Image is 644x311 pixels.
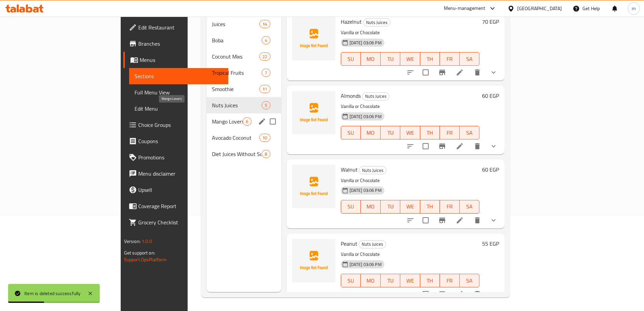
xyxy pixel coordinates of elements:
[260,53,270,60] span: 22
[341,126,361,139] button: SU
[490,216,498,224] svg: Show Choices
[469,286,485,302] button: delete
[462,54,477,64] span: SA
[212,117,243,126] span: Mango Lovers
[138,170,223,178] span: Menu disclaimer
[207,130,281,146] div: Avocado Coconut10
[485,212,502,228] button: show more
[347,261,384,268] span: [DATE] 03:06 PM
[403,202,418,212] span: WE
[124,255,167,264] a: Support.OpsPlatform
[260,135,270,141] span: 10
[207,65,281,81] div: Tropical Fruits7
[423,202,437,212] span: TH
[440,126,460,139] button: FR
[440,274,460,287] button: FR
[344,128,358,138] span: SU
[482,17,499,26] h6: 70 EGP
[344,54,358,64] span: SU
[123,214,228,230] a: Grocery Checklist
[123,133,228,149] a: Coupons
[135,105,223,113] span: Edit Menu
[469,138,485,154] button: delete
[212,52,259,61] span: Coconut Mixs
[460,52,480,66] button: SA
[123,149,228,165] a: Promotions
[243,118,251,125] span: 6
[419,287,433,301] span: Select to update
[207,97,281,113] div: Nuts Juices5
[462,276,477,286] span: SA
[341,200,361,214] button: SU
[347,40,384,46] span: [DATE] 03:06 PM
[207,32,281,48] div: Boba4
[129,68,228,84] a: Sections
[381,274,401,287] button: TU
[363,19,390,26] span: Nuts Juices
[434,212,450,228] button: Branch-specific-item
[400,52,420,66] button: WE
[440,200,460,214] button: FR
[359,240,386,248] div: Nuts Juices
[632,5,636,12] span: m
[138,137,223,145] span: Coupons
[292,91,335,134] img: Almonds
[259,85,270,93] div: items
[262,70,270,76] span: 7
[456,216,464,224] a: Edit menu item
[212,69,262,77] div: Tropical Fruits
[381,200,401,214] button: TU
[341,28,480,37] p: Vanilla or Chocolate
[259,134,270,142] div: items
[443,128,457,138] span: FR
[260,21,270,27] span: 14
[262,151,270,157] span: 8
[257,116,267,127] button: edit
[347,113,384,120] span: [DATE] 03:06 PM
[138,23,223,31] span: Edit Restaurant
[341,274,361,287] button: SU
[123,36,228,52] a: Branches
[260,86,270,92] span: 11
[420,274,440,287] button: TH
[381,126,401,139] button: TU
[359,240,386,248] span: Nuts Juices
[363,18,390,26] div: Nuts Juices
[460,200,480,214] button: SA
[485,138,502,154] button: show more
[456,290,464,298] a: Edit menu item
[400,200,420,214] button: WE
[444,4,485,13] div: Menu-management
[135,72,223,80] span: Sections
[362,92,389,100] span: Nuts Juices
[212,85,259,93] div: Smoothie
[443,276,457,286] span: FR
[259,52,270,61] div: items
[124,237,141,246] span: Version:
[490,142,498,150] svg: Show Choices
[212,150,262,158] span: Diet Juices Without Sugar
[423,276,437,286] span: TH
[419,213,433,227] span: Select to update
[123,52,228,68] a: Menus
[341,17,362,27] span: Hazelnut
[212,20,259,28] div: Juices
[123,165,228,182] a: Menu disclaimer
[403,54,418,64] span: WE
[482,239,499,248] h6: 55 EGP
[423,128,437,138] span: TH
[402,286,419,302] button: sort-choices
[359,166,386,174] span: Nuts Juices
[456,68,464,76] a: Edit menu item
[292,239,335,282] img: Peanut
[361,274,381,287] button: MO
[123,182,228,198] a: Upsell
[292,17,335,60] img: Hazelnut
[341,102,480,111] p: Vanilla or Chocolate
[138,218,223,226] span: Grocery Checklist
[469,64,485,81] button: delete
[383,54,398,64] span: TU
[207,113,281,130] div: Mango Lovers6edit
[212,101,262,109] div: Nuts Juices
